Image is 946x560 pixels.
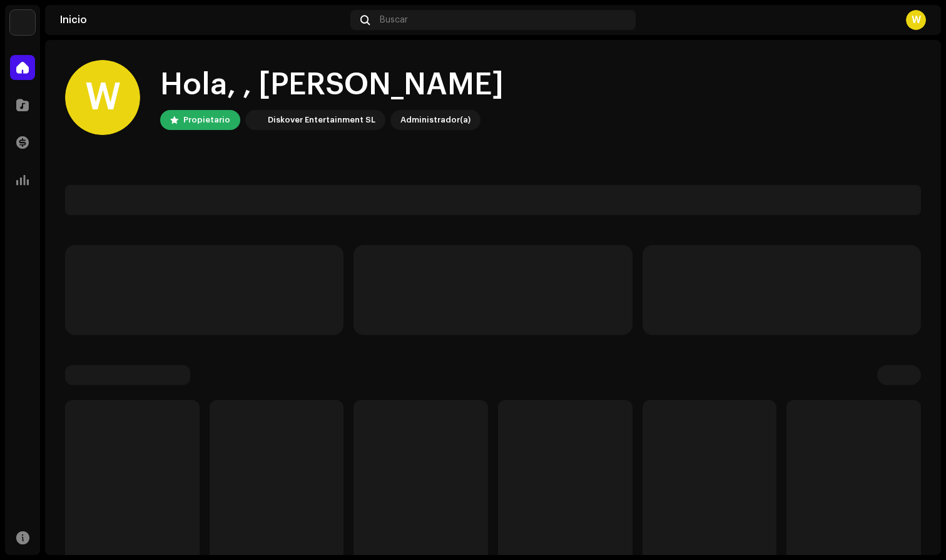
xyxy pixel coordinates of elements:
[906,10,926,30] div: W
[60,15,345,25] div: Inicio
[268,112,375,127] div: Diskover Entertainment SL
[160,65,504,105] div: Hola, , [PERSON_NAME]
[380,15,408,25] span: Buscar
[183,112,230,127] div: Propietario
[248,112,263,127] img: 297a105e-aa6c-4183-9ff4-27133c00f2e2
[400,112,470,127] div: Administrador(a)
[65,60,140,135] div: W
[10,10,35,35] img: 297a105e-aa6c-4183-9ff4-27133c00f2e2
